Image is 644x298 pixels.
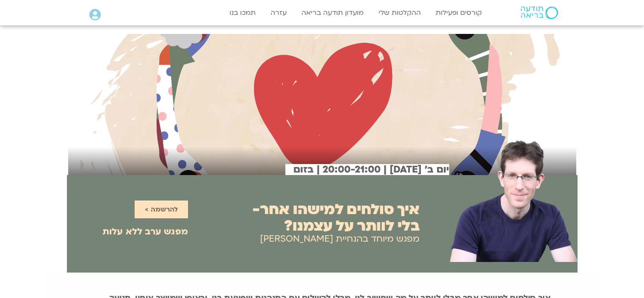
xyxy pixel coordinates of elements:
a: ההקלטות שלי [374,5,425,21]
a: להרשמה > [135,201,188,218]
h2: מפגש מיוחד בהנחיית [PERSON_NAME] [260,234,420,244]
a: מועדון תודעה בריאה [297,5,368,21]
h2: יום ב׳ [DATE] | 20:00-21:00 | בזום [285,164,449,175]
h2: איך סולחים למישהו אחר- בלי לוותר על עצמנו? [252,201,420,234]
h2: מפגש ערב ללא עלות [102,227,188,237]
span: להרשמה > [145,206,178,213]
a: עזרה [266,5,291,21]
img: תודעה בריאה [521,6,558,19]
a: תמכו בנו [225,5,260,21]
a: קורסים ופעילות [431,5,486,21]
